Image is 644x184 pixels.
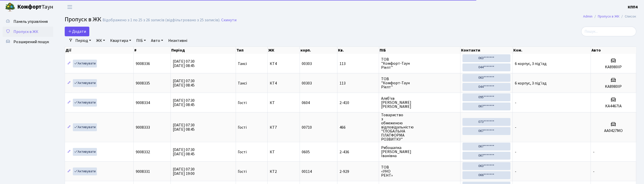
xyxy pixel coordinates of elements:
a: Неактивні [166,36,189,45]
span: Пропуск в ЖК [13,29,38,35]
span: Аляб'єв [PERSON_NAME] [PERSON_NAME] [381,96,458,109]
span: 00114 [302,169,312,174]
a: Скинути [221,18,236,23]
th: ЖК [268,47,300,54]
a: Панель управління [3,16,53,27]
span: Пропуск в ЖК [65,15,101,24]
span: - [593,169,595,174]
span: [DATE] 07:30 [DATE] 08:45 [173,98,195,108]
span: Гості [238,150,247,154]
h5: AA0427MO [593,128,634,133]
span: 00303 [302,80,312,86]
span: 9008335 [136,80,150,86]
span: Товариство з обмеженою відповідальністю "ГЛОБАЛЬНА ПЛАТФОРМА РОЗВИТКУ" [381,113,458,141]
span: ТОВ «УНО РЕНТ» [381,165,458,177]
span: Таун [17,3,53,11]
a: Активувати [73,168,97,175]
span: Гості [238,125,247,129]
span: 6 корпус, 3 під'їзд [515,61,547,66]
span: 6 корпус, 3 під'їзд [515,80,547,86]
a: Активувати [73,148,97,156]
th: Авто [591,47,637,54]
a: ПІБ [134,36,148,45]
li: Список [620,14,636,19]
span: - [515,169,516,174]
a: Розширений пошук [3,37,53,47]
span: 9008332 [136,149,150,155]
a: Період [73,36,93,45]
span: 2-929 [340,170,377,174]
a: Авто [149,36,165,45]
span: [DATE] 07:30 [DATE] 08:45 [173,147,195,157]
span: 00710 [302,125,312,130]
span: Таксі [238,81,247,85]
th: корп. [300,47,337,54]
span: - [515,100,516,106]
span: 113 [340,62,377,66]
span: 113 [340,81,377,85]
span: 9008334 [136,100,150,106]
b: КПП4 [628,4,638,10]
span: Панель управління [13,19,48,24]
span: ТОВ "Комфорт-Таун Ріелт" [381,77,458,89]
span: КТ [270,150,298,154]
span: 9008331 [136,169,150,174]
span: Гості [238,101,247,105]
th: Кв. [337,47,379,54]
span: КТ4 [270,62,298,66]
span: Гості [238,170,247,174]
span: - [515,149,516,155]
h5: KA4467IA [593,104,634,109]
nav: breadcrumb [576,11,644,22]
span: Таксі [238,62,247,66]
b: Комфорт [17,3,42,11]
span: КТ7 [270,125,298,129]
a: КПП4 [628,4,638,10]
span: [DATE] 07:30 [DATE] 08:45 [173,59,195,69]
span: [DATE] 07:30 [DATE] 19:00 [173,166,195,176]
span: [DATE] 07:30 [DATE] 08:45 [173,78,195,88]
a: Пропуск в ЖК [3,27,53,37]
th: # [134,47,171,54]
span: 9008336 [136,61,150,66]
th: Контакти [461,47,513,54]
h5: KA8980IP [593,84,634,89]
a: Admin [583,14,593,19]
a: Активувати [73,99,97,107]
a: Квартира [108,36,133,45]
a: Пропуск в ЖК [598,14,620,19]
span: 466 [340,125,377,129]
h5: KA8980IP [593,65,634,70]
span: - [593,149,595,155]
th: Тип [236,47,268,54]
span: КТ4 [270,81,298,85]
button: Переключити навігацію [63,3,76,11]
div: Відображено з 1 по 25 з 26 записів (відфільтровано з 25 записів). [103,18,220,23]
th: Дії [65,47,134,54]
span: Розширений пошук [13,39,49,45]
th: Ком. [513,47,591,54]
img: logo.png [5,2,15,12]
span: 2-410 [340,101,377,105]
th: ПІБ [379,47,461,54]
a: Додати [65,27,89,36]
a: Активувати [73,79,97,87]
a: Активувати [73,123,97,131]
input: Пошук... [581,27,636,36]
a: Активувати [73,60,97,68]
a: ЖК [94,36,107,45]
span: Рябошапка [PERSON_NAME] Іванівна [381,146,458,158]
span: 00303 [302,61,312,66]
span: КТ2 [270,170,298,174]
span: 9008333 [136,125,150,130]
span: Додати [68,29,86,34]
span: - [515,125,516,130]
span: 0605 [302,149,310,155]
span: 2-436 [340,150,377,154]
th: Період [171,47,236,54]
span: [DATE] 07:30 [DATE] 08:45 [173,122,195,132]
span: КТ [270,101,298,105]
span: ТОВ "Комфорт-Таун Ріелт" [381,57,458,70]
span: 0604 [302,100,310,106]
